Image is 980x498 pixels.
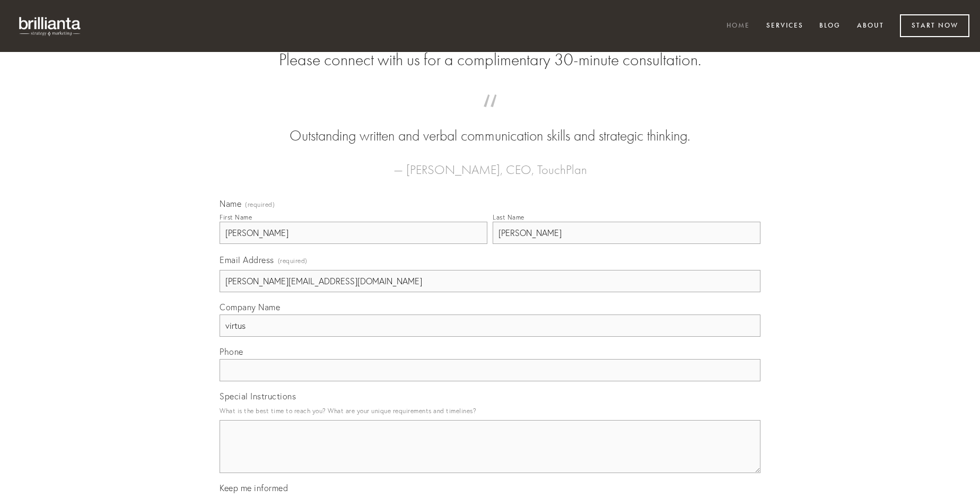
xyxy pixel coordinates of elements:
[720,18,757,35] a: Home
[237,105,743,146] blockquote: Outstanding written and verbal communication skills and strategic thinking.
[237,146,743,180] figcaption: — [PERSON_NAME], CEO, TouchPlan
[220,213,252,221] div: First Name
[493,213,524,221] div: Last Name
[220,302,280,312] span: Company Name
[220,391,296,401] span: Special Instructions
[237,105,743,126] span: “
[245,202,275,208] span: (required)
[812,18,847,35] a: Blog
[220,255,274,265] span: Email Address
[278,254,308,268] span: (required)
[220,483,288,493] span: Keep me informed
[850,18,891,35] a: About
[900,14,969,37] a: Start Now
[220,198,241,209] span: Name
[11,11,90,41] img: brillianta - research, strategy, marketing
[759,18,810,35] a: Services
[220,404,760,418] p: What is the best time to reach you? What are your unique requirements and timelines?
[220,346,243,357] span: Phone
[220,50,760,70] h2: Please connect with us for a complimentary 30-minute consultation.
